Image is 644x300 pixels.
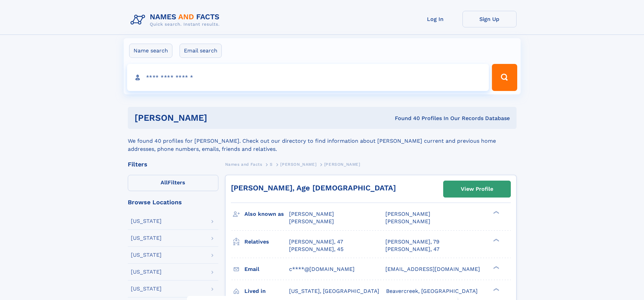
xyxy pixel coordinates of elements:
img: Logo Names and Facts [128,11,225,29]
div: [US_STATE] [131,235,162,241]
label: Email search [180,44,222,58]
a: View Profile [444,181,510,197]
span: S [270,162,273,167]
a: [PERSON_NAME], Age [DEMOGRAPHIC_DATA] [231,184,396,192]
span: [PERSON_NAME] [289,211,334,217]
a: [PERSON_NAME], 47 [385,246,439,253]
a: [PERSON_NAME], 47 [289,238,343,246]
div: ❯ [492,238,500,242]
h3: Lived in [244,285,289,297]
a: S [270,160,273,168]
div: Filters [128,161,218,167]
div: [US_STATE] [131,269,162,275]
a: [PERSON_NAME], 79 [385,238,439,246]
h1: [PERSON_NAME] [135,114,301,122]
span: Beavercreek, [GEOGRAPHIC_DATA] [386,288,478,294]
button: Search Button [492,64,517,91]
div: View Profile [461,181,493,197]
div: Browse Locations [128,199,218,205]
h3: Relatives [244,236,289,248]
a: Log In [408,11,462,27]
div: ❯ [492,210,500,215]
span: [PERSON_NAME] [385,211,430,217]
a: [PERSON_NAME], 45 [289,246,343,253]
div: ❯ [492,265,500,270]
input: search input [127,64,489,91]
h3: Email [244,263,289,275]
a: Sign Up [462,11,517,27]
span: [PERSON_NAME] [385,218,430,225]
span: [US_STATE], [GEOGRAPHIC_DATA] [289,288,379,294]
h3: Also known as [244,208,289,220]
div: We found 40 profiles for [PERSON_NAME]. Check out our directory to find information about [PERSON... [128,129,517,153]
span: [PERSON_NAME] [324,162,360,167]
span: All [161,179,168,186]
a: Names and Facts [225,160,262,168]
div: [US_STATE] [131,286,162,292]
div: Found 40 Profiles In Our Records Database [301,115,510,122]
label: Name search [129,44,172,58]
label: Filters [128,175,218,191]
div: ❯ [492,287,500,292]
span: [PERSON_NAME] [289,218,334,225]
span: [PERSON_NAME] [280,162,316,167]
a: [PERSON_NAME] [280,160,316,168]
div: [US_STATE] [131,252,162,258]
span: [EMAIL_ADDRESS][DOMAIN_NAME] [385,266,480,272]
div: [US_STATE] [131,218,162,224]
